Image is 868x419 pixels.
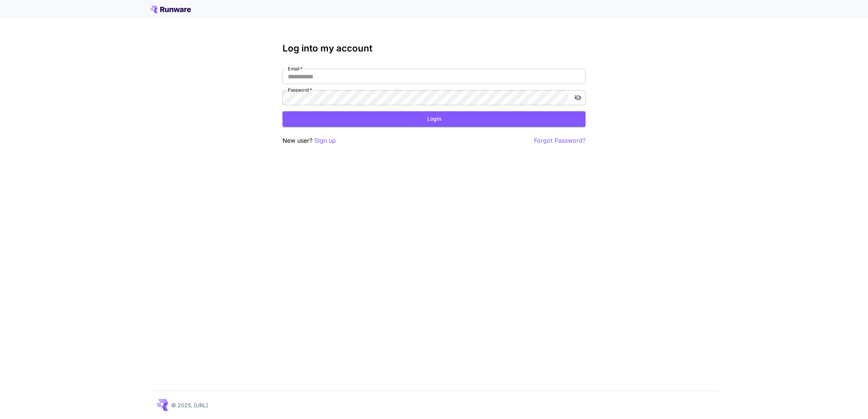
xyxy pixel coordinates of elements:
[283,43,585,54] h3: Log into my account
[314,136,336,145] button: Sign up
[288,65,303,72] label: Email
[283,111,585,127] button: Login
[283,136,336,145] p: New user?
[171,401,208,409] p: © 2025, [URL]
[571,91,585,104] button: toggle password visibility
[534,136,585,145] button: Forgot Password?
[288,87,312,93] label: Password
